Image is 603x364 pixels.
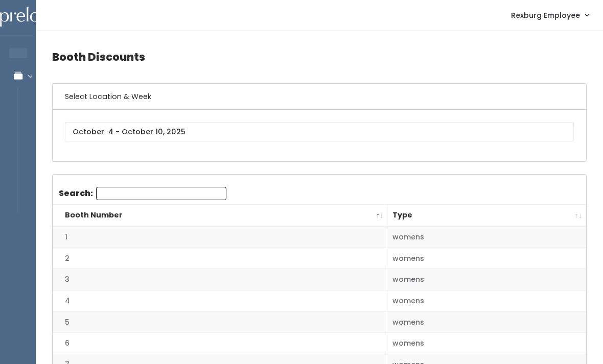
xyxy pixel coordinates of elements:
[53,290,387,311] td: 4
[387,248,586,269] td: womens
[59,187,226,200] label: Search:
[53,205,387,227] th: Booth Number: activate to sort column descending
[53,333,387,354] td: 6
[387,205,586,227] th: Type: activate to sort column ascending
[501,4,599,26] a: Rexburg Employee
[387,226,586,248] td: womens
[53,269,387,290] td: 3
[52,43,587,71] h4: Booth Discounts
[53,311,387,333] td: 5
[387,333,586,354] td: womens
[53,226,387,248] td: 1
[511,10,580,21] span: Rexburg Employee
[53,84,586,110] h6: Select Location & Week
[65,122,574,141] input: October 4 - October 10, 2025
[387,269,586,290] td: womens
[53,248,387,269] td: 2
[387,290,586,311] td: womens
[387,311,586,333] td: womens
[96,187,226,200] input: Search:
